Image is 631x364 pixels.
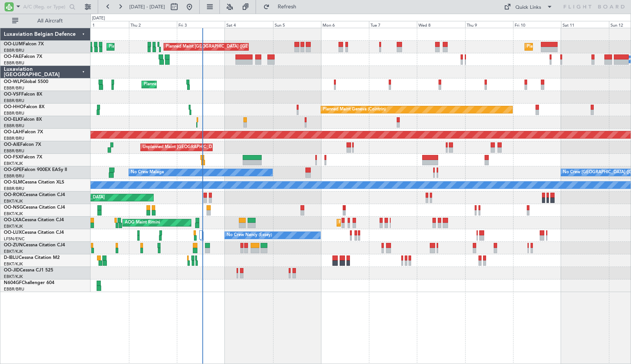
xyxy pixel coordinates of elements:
div: Planned Maint Milan (Linate) [144,79,199,90]
span: OO-AIE [4,142,20,147]
a: OO-FSXFalcon 7X [4,155,42,160]
button: Refresh [260,1,305,13]
span: OO-FSX [4,155,21,160]
div: Wed 1 [81,21,129,28]
div: Planned Maint [GEOGRAPHIC_DATA] ([GEOGRAPHIC_DATA] National) [166,41,304,53]
a: OO-LXACessna Citation CJ4 [4,218,64,222]
div: Wed 8 [417,21,465,28]
a: D-IBLUCessna Citation M2 [4,255,60,260]
a: OO-SLMCessna Citation XLS [4,180,64,185]
div: Fri 3 [177,21,225,28]
span: Refresh [271,4,303,10]
div: No Crew Malaga [131,167,164,178]
a: OO-ZUNCessna Citation CJ4 [4,243,65,247]
a: N604GFChallenger 604 [4,281,54,285]
a: EBKT/KJK [4,198,23,204]
span: OO-VSF [4,92,21,97]
a: EBBR/BRU [4,186,24,192]
a: EBBR/BRU [4,85,24,91]
a: EBKT/KJK [4,211,23,217]
a: OO-FAEFalcon 7X [4,54,42,59]
span: OO-FAE [4,54,21,59]
div: Thu 2 [129,21,177,28]
div: No Crew Nancy (Essey) [227,230,272,241]
a: OO-WLPGlobal 5500 [4,80,48,84]
a: OO-LUMFalcon 7X [4,42,44,46]
a: EBKT/KJK [4,274,23,279]
div: Sun 5 [273,21,321,28]
div: Mon 6 [321,21,369,28]
a: EBBR/BRU [4,173,24,179]
a: OO-JIDCessna CJ1 525 [4,268,53,273]
div: Sat 4 [225,21,273,28]
a: OO-VSFFalcon 8X [4,92,42,97]
a: EBBR/BRU [4,110,24,116]
span: D-IBLU [4,255,19,260]
a: OO-LUXCessna Citation CJ4 [4,230,64,235]
span: OO-ELK [4,117,21,122]
span: OO-LUX [4,230,22,235]
a: OO-LAHFalcon 7X [4,130,43,134]
input: A/C (Reg. or Type) [23,1,67,13]
div: [DATE] [92,15,105,22]
div: Quick Links [515,4,541,11]
a: EBBR/BRU [4,48,24,53]
a: OO-NSGCessna Citation CJ4 [4,205,65,210]
span: OO-JID [4,268,20,273]
a: EBKT/KJK [4,261,23,267]
a: EBBR/BRU [4,60,24,66]
a: EBKT/KJK [4,161,23,166]
div: Thu 9 [465,21,513,28]
a: EBKT/KJK [4,249,23,254]
a: OO-HHOFalcon 8X [4,105,45,109]
a: OO-GPEFalcon 900EX EASy II [4,168,67,172]
a: LFSN/ENC [4,236,25,242]
div: Planned Maint [GEOGRAPHIC_DATA] ([GEOGRAPHIC_DATA] National) [109,41,246,53]
div: Unplanned Maint [GEOGRAPHIC_DATA] ([GEOGRAPHIC_DATA]) [143,142,268,153]
div: AOG Maint Rimini [125,217,160,228]
div: Planned Maint Kortrijk-[GEOGRAPHIC_DATA] [339,217,428,228]
div: Tue 7 [369,21,417,28]
a: EBBR/BRU [4,123,24,129]
a: EBBR/BRU [4,98,24,104]
span: OO-NSG [4,205,23,210]
a: EBBR/BRU [4,136,24,141]
a: OO-ROKCessna Citation CJ4 [4,193,65,197]
span: [DATE] - [DATE] [129,3,165,10]
span: OO-LAH [4,130,22,134]
span: OO-GPE [4,168,22,172]
span: OO-ZUN [4,243,23,247]
div: Fri 10 [513,21,561,28]
span: OO-WLP [4,80,22,84]
span: All Aircraft [20,18,80,24]
div: Sat 11 [561,21,609,28]
span: OO-LUM [4,42,23,46]
a: EBKT/KJK [4,224,23,229]
span: OO-ROK [4,193,23,197]
a: OO-AIEFalcon 7X [4,142,41,147]
div: Planned Maint Geneva (Cointrin) [323,104,386,115]
span: N604GF [4,281,22,285]
span: OO-SLM [4,180,22,185]
a: OO-ELKFalcon 8X [4,117,42,122]
a: EBBR/BRU [4,286,24,292]
button: Quick Links [500,1,556,13]
button: All Aircraft [8,15,83,27]
span: OO-LXA [4,218,22,222]
a: EBBR/BRU [4,148,24,154]
span: OO-HHO [4,105,24,109]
